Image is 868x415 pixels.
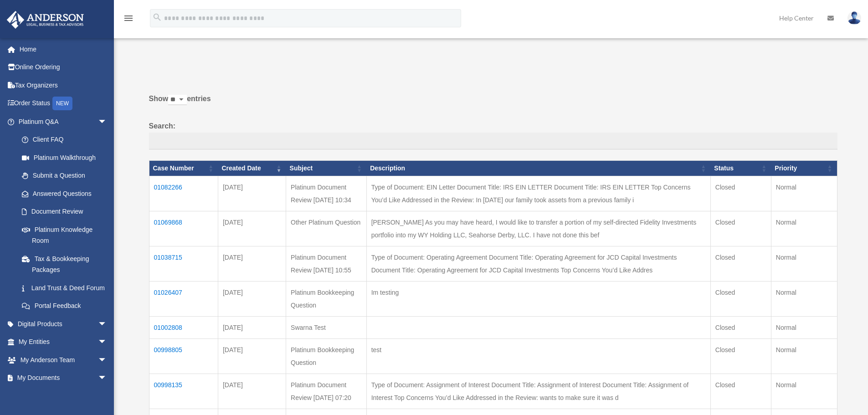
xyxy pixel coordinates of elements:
td: [DATE] [218,338,286,374]
a: Tax Organizers [6,76,121,94]
td: 01002808 [149,316,218,338]
a: Platinum Q&Aarrow_drop_down [6,113,116,131]
td: [DATE] [218,176,286,211]
td: 01069868 [149,211,218,246]
td: 01038715 [149,246,218,281]
a: Submit a Question [13,167,116,185]
a: Answered Questions [13,184,112,203]
span: arrow_drop_down [98,351,116,369]
td: Im testing [366,281,710,316]
td: Normal [771,211,837,246]
td: Type of Document: Assignment of Interest Document Title: Assignment of Interest Document Title: A... [366,374,710,409]
td: Closed [710,246,771,281]
td: [PERSON_NAME] As you may have heard, I would like to transfer a portion of my self-directed Fidel... [366,211,710,246]
td: 01082266 [149,176,218,211]
td: 01026407 [149,281,218,316]
th: Status: activate to sort column ascending [710,161,771,176]
a: Platinum Knowledge Room [13,220,116,250]
td: Platinum Bookkeeping Question [286,338,367,374]
td: Closed [710,281,771,316]
td: test [366,338,710,374]
label: Show entries [149,92,837,114]
a: Land Trust & Deed Forum [13,279,116,297]
td: Normal [771,246,837,281]
a: Order StatusNEW [6,94,121,113]
td: 00998805 [149,338,218,374]
span: arrow_drop_down [98,333,116,352]
td: Normal [771,176,837,211]
td: Closed [710,338,771,374]
td: [DATE] [218,281,286,316]
a: My Entitiesarrow_drop_down [6,333,121,351]
a: My Anderson Teamarrow_drop_down [6,351,121,369]
td: Normal [771,338,837,374]
i: search [152,12,162,22]
a: Tax & Bookkeeping Packages [13,250,116,279]
a: menu [123,16,134,24]
td: Normal [771,316,837,338]
th: Subject: activate to sort column ascending [286,161,367,176]
th: Priority: activate to sort column ascending [771,161,837,176]
a: Client FAQ [13,131,116,149]
img: User Pic [847,11,861,25]
span: arrow_drop_down [98,315,116,333]
a: Portal Feedback [13,297,116,315]
th: Created Date: activate to sort column ascending [218,161,286,176]
select: Showentries [168,95,187,105]
a: My Documentsarrow_drop_down [6,369,121,387]
td: Closed [710,211,771,246]
td: Closed [710,374,771,409]
a: Online Ordering [6,58,121,77]
td: Other Platinum Question [286,211,367,246]
a: Platinum Walkthrough [13,149,116,167]
a: Home [6,40,121,58]
th: Description: activate to sort column ascending [366,161,710,176]
td: Closed [710,316,771,338]
img: Anderson Advisors Platinum Portal [4,11,87,29]
td: 00998135 [149,374,218,409]
th: Case Number: activate to sort column ascending [149,161,218,176]
td: Platinum Document Review [DATE] 10:55 [286,246,367,281]
td: Type of Document: Operating Agreement Document Title: Operating Agreement for JCD Capital Investm... [366,246,710,281]
td: Swarna Test [286,316,367,338]
td: Type of Document: EIN Letter Document Title: IRS EIN LETTER Document Title: IRS EIN LETTER Top Co... [366,176,710,211]
i: menu [123,13,134,24]
td: [DATE] [218,246,286,281]
td: Platinum Bookkeeping Question [286,281,367,316]
input: Search: [149,133,837,150]
td: Normal [771,281,837,316]
a: Digital Productsarrow_drop_down [6,315,121,333]
td: Closed [710,176,771,211]
a: Document Review [13,203,116,221]
td: Normal [771,374,837,409]
span: arrow_drop_down [98,369,116,388]
td: Platinum Document Review [DATE] 10:34 [286,176,367,211]
label: Search: [149,120,837,150]
td: [DATE] [218,211,286,246]
td: [DATE] [218,374,286,409]
div: NEW [52,97,72,110]
span: arrow_drop_down [98,113,116,131]
td: [DATE] [218,316,286,338]
td: Platinum Document Review [DATE] 07:20 [286,374,367,409]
